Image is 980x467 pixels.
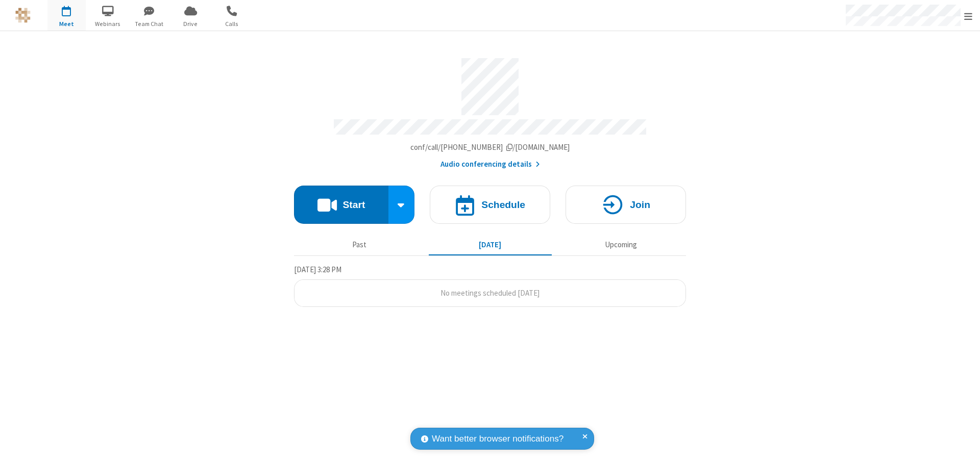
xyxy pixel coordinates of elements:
[430,186,550,224] button: Schedule
[294,265,341,274] span: [DATE] 3:28 PM
[89,19,127,29] span: Webinars
[294,50,686,170] section: Account details
[559,235,682,254] button: Upcoming
[388,186,415,224] div: Start conference options
[432,432,563,446] span: Want better browser notifications?
[294,264,686,307] section: Today's Meetings
[15,8,31,23] img: QA Selenium DO NOT DELETE OR CHANGE
[440,159,540,170] button: Audio conferencing details
[298,235,421,254] button: Past
[410,142,570,152] span: Copy my meeting room link
[429,235,552,254] button: [DATE]
[954,440,972,460] iframe: Chat
[440,288,540,298] span: No meetings scheduled [DATE]
[481,200,525,210] h4: Schedule
[566,186,686,224] button: Join
[342,200,365,210] h4: Start
[130,19,168,29] span: Team Chat
[213,19,251,29] span: Calls
[410,142,570,153] button: Copy my meeting room linkCopy my meeting room link
[171,19,210,29] span: Drive
[47,19,86,29] span: Meet
[294,186,388,224] button: Start
[630,200,650,210] h4: Join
